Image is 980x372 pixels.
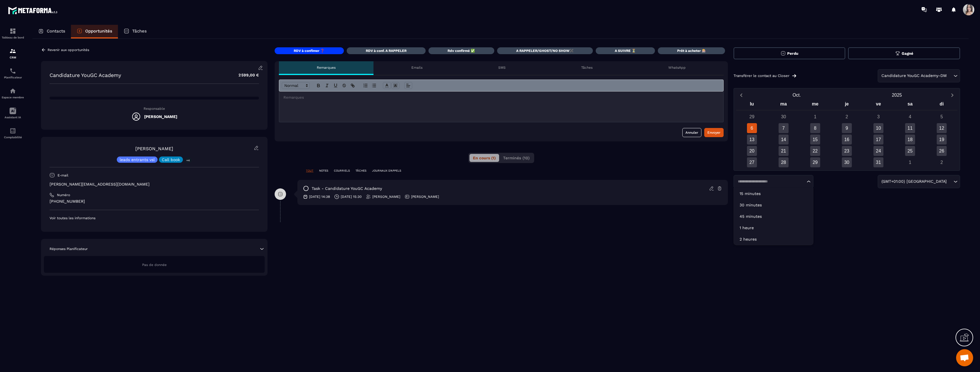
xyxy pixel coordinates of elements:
a: automationsautomationsEspace membre [1,83,24,103]
div: lu [736,100,768,110]
p: 45 minutes [740,214,807,219]
p: Numéro [57,193,70,197]
div: 1 [905,157,915,167]
p: Remarques [317,65,336,70]
div: Search for option [734,175,813,188]
div: 14 [779,135,789,145]
div: 23 [842,146,852,156]
div: 28 [779,157,789,167]
p: RDV à confimer ❓ [294,48,324,53]
span: En cours (1) [473,156,496,160]
p: [PERSON_NAME] [372,194,400,199]
div: 17 [873,135,883,145]
div: 20 [747,146,757,156]
p: Revenir aux opportunités [48,48,89,52]
p: task - Candidature YouGC Academy [312,186,382,191]
div: 29 [747,112,757,122]
div: 11 [905,123,915,133]
div: 8 [810,123,820,133]
button: Previous month [736,91,747,99]
p: +4 [184,157,192,163]
div: 13 [747,135,757,145]
span: Gagné [902,51,913,56]
p: A RAPPELER/GHOST/NO SHOW✖️ [516,48,574,53]
div: 4 [905,112,915,122]
p: RDV à conf. A RAPPELER [366,48,407,53]
p: Candidature YouGC Academy [50,72,121,78]
p: 2 heures [740,236,807,242]
div: Calendar days [736,112,957,167]
span: Pas de donnée [142,263,167,267]
div: 26 [937,146,947,156]
button: Terminés (10) [500,154,533,162]
a: Contacts [32,25,71,38]
img: formation [9,48,16,54]
button: Gagné [848,47,960,59]
a: formationformationTableau de bord [1,23,24,43]
p: 1 heure [740,225,807,231]
img: logo [8,5,59,16]
h5: [PERSON_NAME] [144,114,177,119]
div: 29 [810,157,820,167]
a: formationformationCRM [1,43,24,63]
div: 30 [842,157,852,167]
button: Next month [947,91,957,99]
div: 31 [873,157,883,167]
div: 2 [842,112,852,122]
div: 25 [905,146,915,156]
button: En cours (1) [469,154,499,162]
div: 10 [873,123,883,133]
p: Emails [411,65,422,70]
p: Planificateur [1,76,24,79]
button: Open months overlay [747,90,847,100]
input: Search for option [948,73,952,79]
p: [PHONE_NUMBER] [50,199,259,204]
div: sa [894,100,926,110]
div: ma [768,100,799,110]
img: accountant [9,127,16,134]
div: Search for option [878,69,960,82]
div: 2 [937,157,947,167]
a: Opportunités [71,25,118,38]
p: COURRIELS [334,169,350,173]
p: CRM [1,56,24,59]
div: 12 [937,123,947,133]
p: Tâches [581,65,593,70]
div: 7 [779,123,789,133]
span: Perdu [787,51,798,56]
p: Transférer le contact au Closer [734,74,789,78]
p: NOTES [319,169,328,173]
p: Call book [162,158,180,162]
div: Search for option [878,175,960,188]
p: Opportunités [85,29,112,34]
p: Responsable [50,107,259,111]
p: Tableau de bord [1,36,24,39]
p: E-mail [58,173,68,178]
p: [PERSON_NAME] [411,194,439,199]
p: 2 599,00 € [233,70,259,81]
button: Envoyer [704,128,724,137]
img: formation [9,28,16,34]
div: 1 [810,112,820,122]
p: 30 minutes [740,202,807,208]
p: Prêt à acheter 🎰 [677,48,706,53]
a: Tâches [118,25,152,38]
div: 24 [873,146,883,156]
p: [DATE] 15:30 [341,194,362,199]
div: Calendar wrapper [736,100,957,167]
p: 15 minutes [740,191,807,196]
div: 16 [842,135,852,145]
input: Search for option [948,178,952,185]
button: Perdu [734,47,846,59]
p: Tâches [132,29,147,34]
p: Assistant IA [1,116,24,119]
div: 21 [779,146,789,156]
img: automations [9,88,16,94]
a: schedulerschedulerPlanificateur [1,63,24,83]
p: JOURNAUX D'APPELS [372,169,401,173]
p: [PERSON_NAME][EMAIL_ADDRESS][DOMAIN_NAME] [50,182,259,187]
a: [PERSON_NAME] [135,146,173,151]
p: Rdv confirmé ✅ [448,48,475,53]
span: Terminés (10) [503,156,530,160]
p: TOUT [306,169,313,173]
